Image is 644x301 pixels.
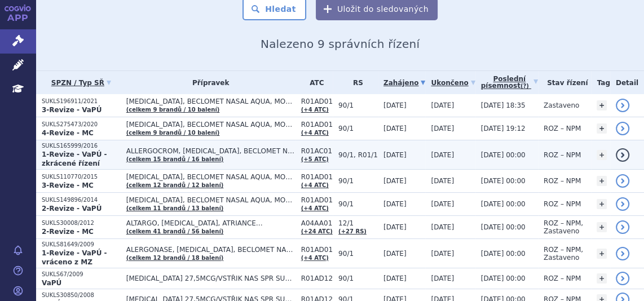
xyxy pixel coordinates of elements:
[301,246,333,254] span: R01AD01
[616,272,629,285] a: detail
[42,142,121,150] p: SUKLS165999/2016
[301,275,333,282] span: R01AD12
[42,271,121,278] p: SUKLS67/2009
[301,130,329,136] a: (+4 ATC)
[481,200,526,208] span: [DATE] 00:00
[42,279,61,287] strong: VaPÚ
[42,129,94,137] strong: 4-Revize - MC
[610,71,644,94] th: Detail
[431,151,454,159] span: [DATE]
[431,250,454,258] span: [DATE]
[126,156,224,162] a: (celkem 15 brandů / 16 balení)
[597,150,607,160] a: +
[431,223,454,231] span: [DATE]
[295,71,333,94] th: ATC
[616,197,629,211] a: detail
[597,249,607,259] a: +
[42,291,121,299] p: SUKLS30850/2008
[338,228,367,234] a: (+27 RS)
[383,101,407,109] span: [DATE]
[42,228,94,236] strong: 2-Revize - MC
[597,100,607,110] a: +
[42,205,102,213] strong: 2-Revize - VaPÚ
[126,255,224,261] a: (celkem 12 brandů / 18 balení)
[383,75,425,91] a: Zahájeno
[301,107,329,113] a: (+4 ATC)
[42,150,107,167] strong: 1-Revize - VaPÚ - zkrácené řízení
[333,71,378,94] th: RS
[126,147,295,155] span: ALLERGOCROM, [MEDICAL_DATA], BECLOMET NASAL AQUA…
[301,205,329,211] a: (+4 ATC)
[544,275,581,282] span: ROZ – NPM
[544,125,581,132] span: ROZ – NPM
[431,275,454,282] span: [DATE]
[126,107,220,113] a: (celkem 9 brandů / 10 balení)
[126,182,224,188] a: (celkem 12 brandů / 12 balení)
[42,241,121,249] p: SUKLS81649/2009
[383,250,407,258] span: [DATE]
[597,222,607,232] a: +
[597,123,607,134] a: +
[338,219,378,227] span: 12/1
[301,255,329,261] a: (+4 ATC)
[481,71,538,94] a: Poslednípísemnost(?)
[338,125,378,132] span: 90/1
[301,182,329,188] a: (+4 ATC)
[383,200,407,208] span: [DATE]
[301,98,333,105] span: R01AD01
[126,246,295,254] span: ALERGONASE, [MEDICAL_DATA], BECLOMET NASAL AQUA…
[521,83,529,90] abbr: (?)
[481,125,526,132] span: [DATE] 19:12
[126,275,295,282] span: [MEDICAL_DATA] 27,5MCG/VSTŘIK NAS SPR SUS 1X120DÁV
[481,250,526,258] span: [DATE] 00:00
[597,176,607,186] a: +
[42,75,121,91] a: SPZN / Typ SŘ
[597,199,607,209] a: +
[301,173,333,181] span: R01AD01
[383,177,407,185] span: [DATE]
[481,223,526,231] span: [DATE] 00:00
[126,130,220,136] a: (celkem 9 brandů / 10 balení)
[42,121,121,129] p: SUKLS275473/2020
[383,223,407,231] span: [DATE]
[261,37,420,51] span: Nalezeno 9 správních řízení
[121,71,295,94] th: Přípravek
[301,147,333,155] span: R01AC01
[544,101,579,109] span: Zastaveno
[42,196,121,204] p: SUKLS149896/2014
[126,121,295,129] span: [MEDICAL_DATA], BECLOMET NASAL AQUA, MOMETASON FUROÁT CIPLA…
[301,121,333,129] span: R01AD01
[126,205,224,211] a: (celkem 11 brandů / 13 balení)
[544,151,581,159] span: ROZ – NPM
[126,196,295,204] span: [MEDICAL_DATA], BECLOMET NASAL AQUA, MOMETASON FUROÁT CIPLA…
[481,101,526,109] span: [DATE] 18:35
[481,151,526,159] span: [DATE] 00:00
[616,99,629,112] a: detail
[338,200,378,208] span: 90/1
[338,177,378,185] span: 90/1
[481,177,526,185] span: [DATE] 00:00
[431,101,454,109] span: [DATE]
[481,275,526,282] span: [DATE] 00:00
[544,200,581,208] span: ROZ – NPM
[383,151,407,159] span: [DATE]
[338,250,378,258] span: 90/1
[616,148,629,162] a: detail
[126,98,295,105] span: [MEDICAL_DATA], BECLOMET NASAL AQUA, MOMETASON FUROÁT CIPLA…
[616,174,629,188] a: detail
[597,273,607,284] a: +
[383,275,407,282] span: [DATE]
[591,71,610,94] th: Tag
[544,177,581,185] span: ROZ – NPM
[431,75,475,91] a: Ukončeno
[383,125,407,132] span: [DATE]
[301,196,333,204] span: R01AD01
[42,173,121,181] p: SUKLS110770/2015
[616,122,629,135] a: detail
[301,156,329,162] a: (+5 ATC)
[431,200,454,208] span: [DATE]
[301,228,333,234] a: (+24 ATC)
[42,219,121,227] p: SUKLS30008/2012
[538,71,592,94] th: Stav řízení
[42,249,107,266] strong: 1-Revize - VaPÚ - vráceno z MZ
